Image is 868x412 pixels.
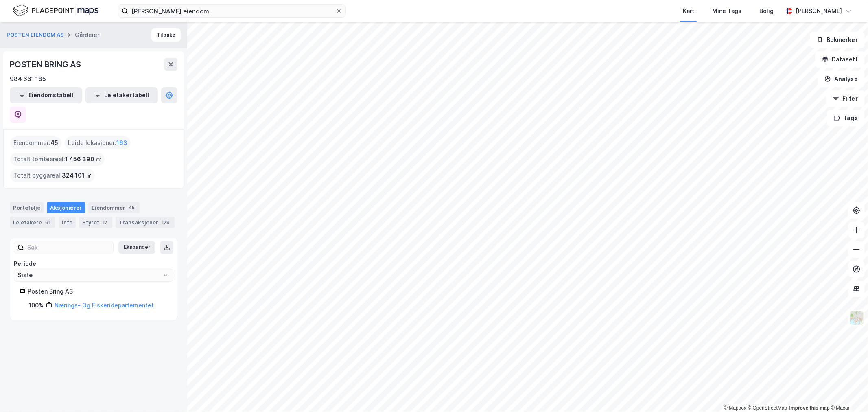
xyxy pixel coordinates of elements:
[748,405,787,411] a: OpenStreetMap
[10,87,82,103] button: Eiendomstabell
[818,71,865,87] button: Analyse
[85,87,158,103] button: Leietakertabell
[128,5,336,17] input: Søk på adresse, matrikkel, gårdeiere, leietakere eller personer
[712,6,741,16] div: Mine Tags
[13,4,98,18] img: logo.f888ab2527a4732fd821a326f86c7f29.svg
[10,202,44,213] div: Portefølje
[826,90,865,107] button: Filter
[65,154,101,164] span: 1 456 390 ㎡
[118,241,155,254] button: Ekspander
[116,138,127,148] span: 163
[24,241,113,254] input: Søk
[789,405,830,411] a: Improve this map
[59,217,76,228] div: Info
[10,58,83,71] div: POSTEN BRING AS
[62,171,92,180] span: 324 101 ㎡
[14,269,173,281] input: ClearOpen
[827,373,868,412] iframe: Chat Widget
[10,169,95,182] div: Totalt byggareal :
[759,6,774,16] div: Bolig
[10,153,105,166] div: Totalt tomteareal :
[65,136,131,149] div: Leide lokasjoner :
[44,218,52,226] div: 61
[683,6,694,16] div: Kart
[815,51,865,68] button: Datasett
[116,217,175,228] div: Transaksjoner
[827,110,865,126] button: Tags
[55,302,154,309] a: Nærings- Og Fiskeridepartementet
[47,202,85,213] div: Aksjonærer
[151,28,181,42] button: Tilbake
[162,272,169,278] button: Open
[14,259,173,269] div: Periode
[79,217,112,228] div: Styret
[10,217,55,228] div: Leietakere
[101,218,109,226] div: 17
[88,202,140,213] div: Eiendommer
[75,30,99,40] div: Gårdeier
[10,74,46,84] div: 984 661 185
[50,138,58,148] span: 45
[160,218,171,226] div: 129
[724,405,746,411] a: Mapbox
[28,287,167,296] div: Posten Bring AS
[810,32,865,48] button: Bokmerker
[796,6,842,16] div: [PERSON_NAME]
[29,300,44,310] div: 100%
[849,310,864,326] img: Z
[10,136,61,149] div: Eiendommer :
[127,204,136,212] div: 45
[7,31,66,39] button: POSTEN EIENDOM AS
